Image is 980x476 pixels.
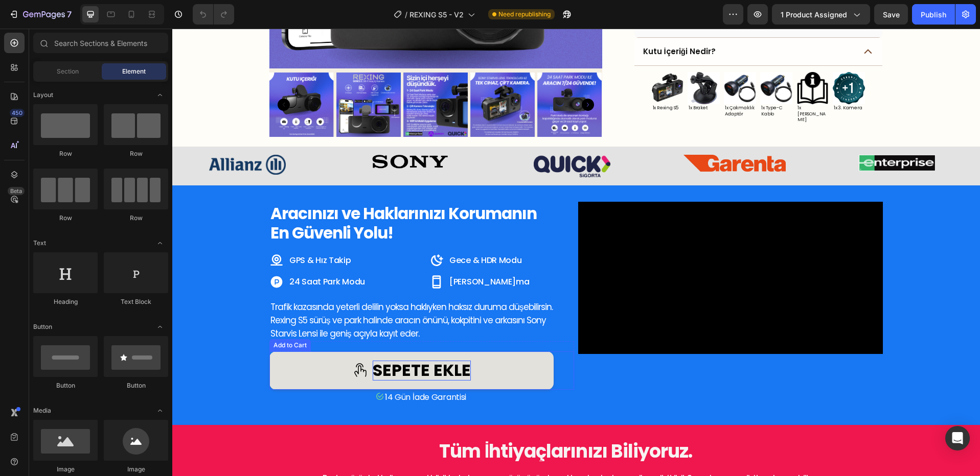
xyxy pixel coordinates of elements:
span: 1 product assigned [781,9,847,20]
span: 1x Çakmaklık Adaptör [553,76,582,88]
span: 14 Gün İade Garantisi [213,363,294,374]
button: sepete ekle [97,323,381,361]
span: GPS & Hız Takip [117,226,179,237]
span: REXING S5 - V2 [409,9,464,20]
span: 1x Rexing S5 [481,76,507,82]
div: Open Intercom Messenger [945,426,970,450]
span: Toggle open [152,87,168,103]
span: 1x [PERSON_NAME] [625,76,653,94]
span: Tüm İhtiyaçlarınızı Biliyoruz. [267,410,520,436]
img: f62d7662-8908-4158-9dcf-e45308e682b6.webp [552,43,584,76]
span: 1x Type-C Kablo [589,76,610,88]
button: Publish [912,4,955,25]
span: / [405,9,407,20]
iframe: Design area [172,29,980,476]
img: Alt image [204,364,211,371]
span: Layout [33,90,53,100]
button: 7 [4,4,76,25]
span: Media [33,406,51,415]
img: gempages_560404006514459733-2d704383-197a-45ac-b7dc-f85acf7593ef.png [660,43,693,76]
video: Video [406,173,711,325]
div: Add to Cart [99,312,136,321]
span: Rexing ürünleri kullanıcı geri bildirimleri ve araç sürücüsü olan ekip arkadaşlarımız ile gelişti... [150,444,657,456]
div: Row [104,149,168,158]
div: 450 [10,109,25,117]
span: 1x Braket [516,76,535,82]
img: 504697972454327402-31cdd0ba-53e3-465e-8aad-d4a8d6aa0ce5.png [511,126,613,143]
img: 10995394183218.jpg [515,43,548,76]
span: Toggle open [152,235,168,251]
p: 7 [67,8,72,20]
div: Button [33,381,98,390]
span: Need republishing [498,10,551,19]
img: f62d7662-8908-4158-9dcf-e45308e682b6.webp [588,43,620,76]
span: Gece & HDR Modu [277,226,350,237]
span: [PERSON_NAME]ma [277,247,357,259]
span: Save [883,10,900,19]
div: Row [33,213,98,223]
img: 504697972454327402-025e7c33-b878-4d6d-908e-ede753585c52.png [37,126,113,146]
span: Toggle open [152,402,168,419]
span: Trafik kazasında yeterli delilin yoksa haklıyken haksız duruma düşebilirsin. Rexing S5 sürüş ve p... [98,272,380,311]
span: Kutu İçeriği Nedir? [471,17,543,28]
span: Button [33,322,52,331]
div: Beta [8,187,25,195]
div: Publish [921,9,946,20]
span: Section [57,67,79,76]
img: 504697972454327402-e1dcd67f-ab7a-40b8-a749-b444d96a6370.png [199,126,276,140]
button: 1 product assigned [772,4,870,25]
span: Text [33,239,46,248]
img: gempages_560404006514459733-1157ec9e-c2eb-42b0-8f3e-7a3ef7b34bd3.png [624,43,656,76]
div: Row [104,213,168,223]
span: Toggle open [152,319,168,335]
input: Search Sections & Elements [33,33,168,53]
div: Heading [33,297,98,306]
span: 1x 3. Kamera [662,76,690,82]
div: Undo/Redo [193,4,234,25]
img: 504697972454327402-fa3b5559-eddb-4beb-87b6-8b9a52d2b20e.png [361,126,438,148]
div: Text Block [104,297,168,306]
button: Carousel Next Arrow [409,69,422,82]
img: 504697972454327402-5941430a-cd29-4304-b853-7aee9300bcbc.png [687,126,763,142]
img: Adsiz_tasarim_25_c39f70e5-2c46-445a-9ebb-69eb799fdaaa.png [480,43,512,76]
span: Aracınızı ve Haklarınızı Korumanın En Güvenli Yolu! [98,174,364,216]
div: Button [104,381,168,390]
div: Image [33,465,98,474]
span: Element [122,67,146,76]
button: Save [874,4,908,25]
div: sepete ekle [200,332,299,351]
div: Image [104,465,168,474]
span: 24 Saat Park Modu [117,247,193,259]
div: Row [33,149,98,158]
